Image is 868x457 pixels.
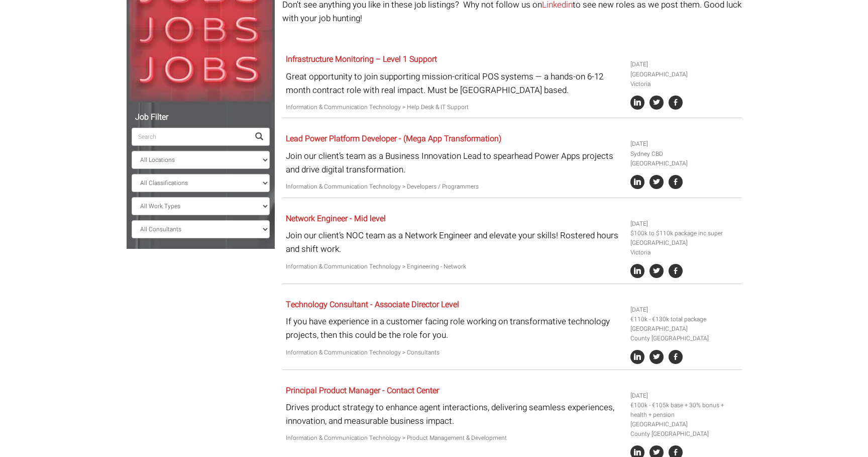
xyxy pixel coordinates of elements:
p: Drives product strategy to enhance agent interactions, delivering seamless experiences, innovatio... [286,401,623,428]
a: Network Engineer - Mid level [286,213,386,225]
li: [GEOGRAPHIC_DATA] County [GEOGRAPHIC_DATA] [630,420,738,439]
p: Information & Communication Technology > Engineering - Network [286,262,623,271]
li: €110k - €130k total package [630,315,738,324]
li: $100k to $110k package inc super [630,229,738,238]
p: Information & Communication Technology > Product Management & Development [286,433,623,443]
a: Principal Product Manager - Contact Center [286,385,439,397]
p: Information & Communication Technology > Developers / Programmers [286,182,623,192]
a: Technology Consultant - Associate Director Level [286,299,459,311]
li: [DATE] [630,305,738,315]
input: Search [132,128,249,146]
li: [DATE] [630,219,738,229]
p: If you have experience in a customer facing role working on transformative technology projects, t... [286,315,623,342]
p: Join our client’s NOC team as a Network Engineer and elevate your skills! Rostered hours and shif... [286,229,623,256]
a: Infrastructure Monitoring – Level 1 Support [286,53,437,65]
p: Great opportunity to join supporting mission-critical POS systems — a hands-on 6-12 month contrac... [286,70,623,97]
p: Information & Communication Technology > Consultants [286,348,623,357]
li: [GEOGRAPHIC_DATA] County [GEOGRAPHIC_DATA] [630,324,738,343]
li: [GEOGRAPHIC_DATA] Victoria [630,238,738,257]
li: [GEOGRAPHIC_DATA] Victoria [630,70,738,89]
li: Sydney CBD [GEOGRAPHIC_DATA] [630,149,738,168]
li: [DATE] [630,60,738,69]
p: Information & Communication Technology > Help Desk & IT Support [286,103,623,112]
li: [DATE] [630,391,738,401]
h5: Job Filter [132,113,270,122]
p: Join our client’s team as a Business Innovation Lead to spearhead Power Apps projects and drive d... [286,149,623,176]
a: Lead Power Platform Developer - (Mega App Transformation) [286,133,501,145]
li: [DATE] [630,139,738,149]
li: €100k - €105k base + 30% bonus + health + pension [630,401,738,420]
